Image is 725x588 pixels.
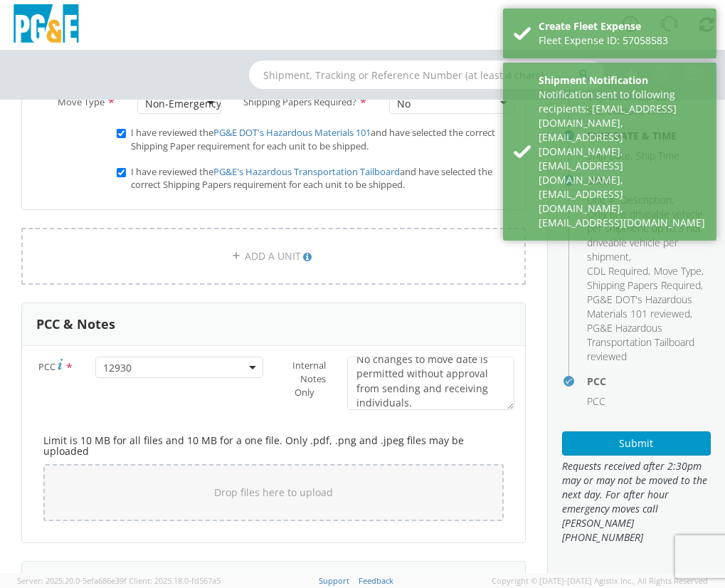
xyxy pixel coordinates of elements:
[539,33,706,48] div: Fleet Expense ID: 57058583
[95,357,263,378] span: 12930
[213,126,371,139] a: PG&E DOT's Hazardous Materials 101
[539,19,706,33] div: Create Fleet Expense
[359,575,393,586] a: Feedback
[587,293,707,321] li: ,
[21,228,526,285] a: ADD A UNIT
[131,165,492,191] span: I have reviewed the and have selected the correct Shipping Papers requirement for each unit to be...
[587,264,650,278] li: ,
[539,88,706,230] div: Notification sent to following recipients: [EMAIL_ADDRESS][DOMAIN_NAME],[EMAIL_ADDRESS][DOMAIN_NA...
[117,168,126,177] input: I have reviewed thePG&E's Hazardous Transportation Tailboardand have selected the correct Shippin...
[249,61,605,89] input: Shipment, Tracking or Reference Number (at least 4 chars)
[562,431,711,456] button: Submit
[587,278,701,292] span: Shipping Papers Required
[58,95,105,108] span: Move Type
[129,575,221,586] span: Client: 2025.18.0-fd567a5
[587,394,605,408] span: PCC
[243,95,356,108] span: Shipping Papers Required?
[587,293,692,320] span: PG&E DOT's Hazardous Materials 101 reviewed
[292,359,326,399] span: Internal Notes Only
[654,264,702,278] span: Move Type
[539,73,706,88] div: Shipment Notification
[38,360,55,373] span: PCC
[11,4,82,46] img: pge-logo-06675f144f4cfa6a6814.png
[587,376,711,387] h4: PCC
[654,264,704,278] li: ,
[397,97,411,111] div: No
[492,575,708,587] span: Copyright © [DATE]-[DATE] Agistix Inc., All Rights Reserved
[587,278,703,293] li: ,
[17,575,127,586] span: Server: 2025.20.0-5efa686e39f
[131,126,495,152] span: I have reviewed the and have selected the correct Shipping Paper requirement for each unit to be ...
[587,264,648,278] span: CDL Required
[103,361,255,374] span: 12930
[562,459,711,545] span: Requests received after 2:30pm may or may not be moved to the next day. For after hour emergency ...
[43,435,504,457] h5: Limit is 10 MB for all files and 10 MB for a one file. Only .pdf, .png and .jpeg files may be upl...
[587,321,694,363] span: PG&E Hazardous Transportation Tailboard reviewed
[117,129,126,138] input: I have reviewed thePG&E DOT's Hazardous Materials 101and have selected the correct Shipping Paper...
[213,165,400,178] a: PG&E's Hazardous Transportation Tailboard
[214,485,333,499] span: Drop files here to upload
[145,97,221,111] div: Non-Emergency
[36,317,115,332] h3: PCC & Notes
[319,575,349,586] a: Support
